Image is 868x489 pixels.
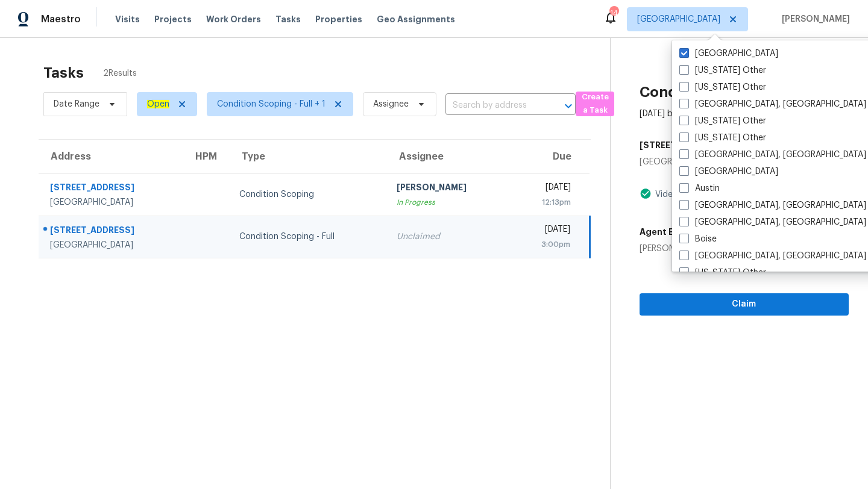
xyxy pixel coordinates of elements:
div: In Progress [397,196,500,208]
span: 2 Results [103,67,137,79]
label: [US_STATE] Other [679,64,766,76]
span: Visits [115,13,140,25]
label: [US_STATE] Other [679,81,766,93]
h5: Agent Exp. Partner [640,226,722,238]
div: [DATE] by 3:00pm [640,108,711,120]
ah_el_jm_1744035306855: Open [147,100,169,108]
label: [US_STATE] Other [679,132,766,144]
h2: Tasks [43,67,84,79]
div: [GEOGRAPHIC_DATA] [50,196,174,208]
div: Unclaimed [397,231,500,243]
div: [PERSON_NAME] [640,243,722,255]
th: Address [39,140,183,173]
div: 12:13pm [520,196,571,208]
label: Austin [679,182,720,195]
th: HPM [183,140,230,173]
span: [GEOGRAPHIC_DATA] [637,13,720,25]
label: [US_STATE] Other [679,115,766,127]
label: [GEOGRAPHIC_DATA], [GEOGRAPHIC_DATA] [679,216,866,228]
span: Claim [649,297,839,312]
div: 14 [609,7,618,19]
button: Create a Task [576,92,614,116]
label: Boise [679,233,717,245]
span: Work Orders [206,13,261,25]
div: [STREET_ADDRESS] [50,224,174,239]
span: Tasks [275,15,301,23]
div: [GEOGRAPHIC_DATA] [50,239,174,251]
div: [PERSON_NAME] [397,181,500,196]
label: [GEOGRAPHIC_DATA] [679,166,778,178]
span: Geo Assignments [377,13,455,25]
label: [US_STATE] Other [679,267,766,279]
label: [GEOGRAPHIC_DATA], [GEOGRAPHIC_DATA] [679,199,866,211]
div: Condition Scoping [239,188,377,201]
input: Search by address [445,96,542,115]
div: [DATE] [520,223,570,238]
span: Create a Task [582,90,608,118]
h5: [STREET_ADDRESS] [640,139,724,151]
div: 3:00pm [520,238,570,251]
span: Projects [154,13,192,25]
div: Condition Scoping - Full [239,231,377,243]
span: [PERSON_NAME] [777,13,850,25]
label: [GEOGRAPHIC_DATA] [679,48,778,60]
div: [STREET_ADDRESS] [50,181,174,196]
th: Type [230,140,387,173]
span: Properties [315,13,362,25]
span: Condition Scoping - Full + 1 [217,98,325,110]
div: Videos [652,188,682,201]
div: [DATE] [520,181,571,196]
button: Claim [640,293,849,316]
th: Assignee [387,140,509,173]
label: [GEOGRAPHIC_DATA], [GEOGRAPHIC_DATA] [679,250,866,262]
img: Artifact Present Icon [640,187,652,200]
h2: Condition Scoping - Full [640,86,807,98]
label: [GEOGRAPHIC_DATA], [GEOGRAPHIC_DATA] [679,98,866,110]
span: Maestro [41,13,81,25]
button: Open [560,98,577,114]
div: [GEOGRAPHIC_DATA] [640,156,849,168]
span: Date Range [54,98,99,110]
span: Assignee [373,98,409,110]
label: [GEOGRAPHIC_DATA], [GEOGRAPHIC_DATA] [679,149,866,161]
th: Due [510,140,590,173]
